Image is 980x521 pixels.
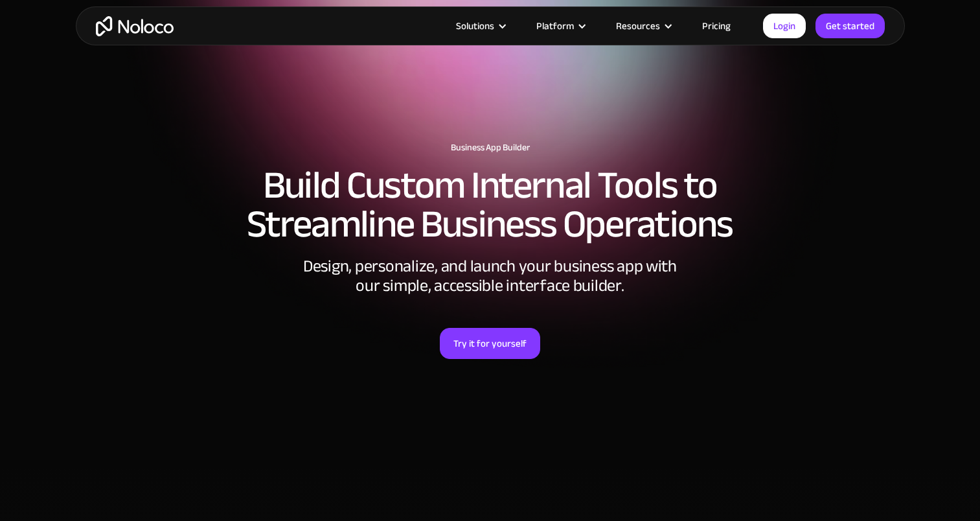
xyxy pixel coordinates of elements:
div: Solutions [456,17,494,34]
h1: Business App Builder [89,143,892,153]
a: Pricing [686,17,747,34]
a: Login [763,14,806,38]
div: Platform [520,17,600,34]
div: Platform [536,17,574,34]
h2: Build Custom Internal Tools to Streamline Business Operations [89,166,892,244]
div: Solutions [440,17,520,34]
div: Resources [616,17,660,34]
a: Try it for yourself [440,328,540,359]
div: Resources [600,17,686,34]
a: Get started [815,14,885,38]
a: home [96,16,174,36]
div: Design, personalize, and launch your business app with our simple, accessible interface builder. [296,257,685,295]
